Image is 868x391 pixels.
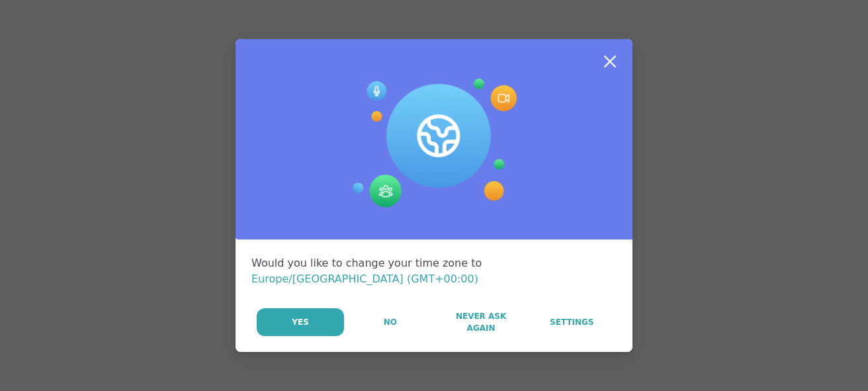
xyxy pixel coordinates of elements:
[436,308,525,336] button: Never Ask Again
[251,255,617,287] div: Would you like to change your time zone to
[292,316,309,328] span: Yes
[443,310,519,334] span: Never Ask Again
[251,273,478,285] span: Europe/[GEOGRAPHIC_DATA] (GMT+00:00)
[527,308,617,336] a: Settings
[345,308,435,336] button: No
[351,79,517,208] img: Session Experience
[257,308,344,336] button: Yes
[384,316,397,328] span: No
[550,316,594,328] span: Settings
